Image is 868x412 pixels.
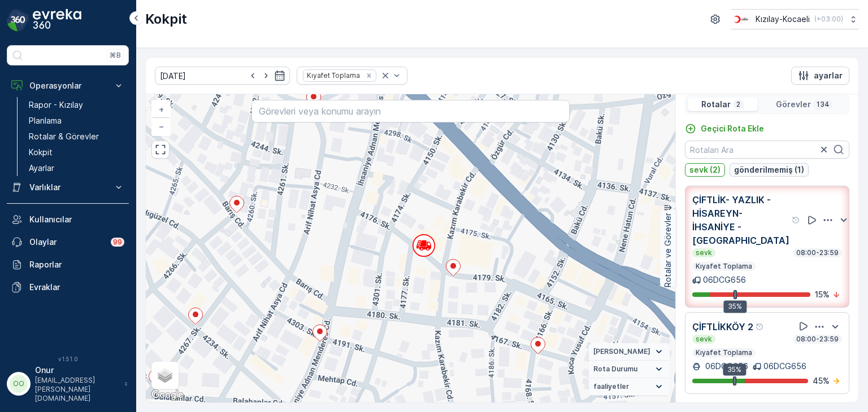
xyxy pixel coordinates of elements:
p: [EMAIL_ADDRESS][PERSON_NAME][DOMAIN_NAME] [35,376,119,403]
div: 35% [723,363,746,376]
a: Planlama [24,113,129,129]
button: Varlıklar [7,176,129,199]
p: 2 [735,100,741,109]
img: logo [7,9,29,32]
a: Raporlar [7,253,129,276]
p: Olaylar [29,236,104,248]
button: sevk (2) [685,163,725,177]
p: Varlıklar [29,182,106,193]
p: ÇİFTLİKKÖY 2 [692,320,753,334]
p: sevk (2) [689,164,721,176]
span: [PERSON_NAME] [593,347,650,356]
a: Layers [153,363,177,388]
p: 06DCG656 [703,361,748,372]
p: 08:00-23:59 [795,335,840,344]
p: Planlama [29,115,62,126]
p: ( +03:00 ) [814,15,843,24]
span: + [159,104,164,114]
button: Kızılay-Kocaeli(+03:00) [731,9,859,29]
div: 35% [723,300,747,313]
div: Remove Kıyafet Toplama [363,71,375,80]
p: 99 [113,238,122,247]
p: Raporlar [29,259,124,270]
div: OO [10,375,28,393]
summary: faaliyetler [589,378,670,396]
button: ayarlar [791,67,849,85]
p: sevk [695,248,713,257]
p: 134 [815,100,831,109]
a: Rapor - Kızılay [24,97,129,113]
span: faaliyetler [593,382,629,391]
button: OOOnur[EMAIL_ADDRESS][PERSON_NAME][DOMAIN_NAME] [7,365,129,403]
p: Kokpit [145,10,187,28]
summary: [PERSON_NAME] [589,343,670,361]
button: gönderilmemiş (1) [730,163,809,177]
a: Rotalar & Görevler [24,129,129,144]
a: Kullanıcılar [7,208,129,231]
a: Ayarlar [24,160,129,176]
img: logo_dark-DEwI_e13.png [33,9,81,32]
img: k%C4%B1z%C4%B1lay_0jL9uU1.png [731,13,751,25]
input: Görevleri veya konumu arayın [251,100,569,122]
input: dd/mm/yyyy [155,67,290,85]
div: Kıyafet Toplama [303,70,362,81]
p: Rotalar & Görevler [29,131,99,142]
p: ayarlar [814,70,843,81]
p: Kokpit [29,147,53,158]
p: 08:00-23:59 [795,248,840,257]
p: Rapor - Kızılay [29,99,83,111]
button: Operasyonlar [7,74,129,97]
p: Rotalar ve Görevler [662,213,674,287]
p: Rotalar [701,99,731,110]
p: Geçici Rota Ekle [701,123,764,134]
p: Görevler [776,99,811,110]
a: Evraklar [7,276,129,299]
span: Rota Durumu [593,365,637,374]
p: gönderilmemiş (1) [734,164,804,176]
p: Operasyonlar [29,80,106,91]
p: ⌘B [110,51,121,60]
p: Kızılay-Kocaeli [756,14,810,25]
img: Google [149,388,186,402]
summary: Rota Durumu [589,361,670,378]
p: ÇİFTLİK- YAZLIK -HİSAREYN- İHSANİYE -[GEOGRAPHIC_DATA] [692,193,789,247]
a: Olaylar99 [7,231,129,253]
p: Ayarlar [29,163,54,174]
a: Bu bölgeyi Google Haritalar'da açın (yeni pencerede açılır) [149,388,186,402]
span: v 1.51.0 [7,356,129,362]
p: Kullanıcılar [29,214,124,225]
p: Onur [35,365,119,376]
p: 06DCG656 [763,361,806,372]
p: Evraklar [29,282,124,293]
p: Kıyafet Toplama [695,348,753,357]
p: 15 % [815,289,830,300]
p: Kıyafet Toplama [695,262,753,271]
p: 06DCG656 [703,274,746,286]
p: sevk [695,335,713,344]
a: Kokpit [24,144,129,160]
div: Yardım Araç İkonu [792,216,801,225]
p: 45 % [813,375,830,387]
input: Rotaları Ara [685,141,849,159]
a: Uzaklaştır [153,118,170,135]
span: − [159,121,164,131]
div: Yardım Araç İkonu [756,322,765,331]
a: Yakınlaştır [153,101,170,118]
a: Geçici Rota Ekle [685,123,764,134]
